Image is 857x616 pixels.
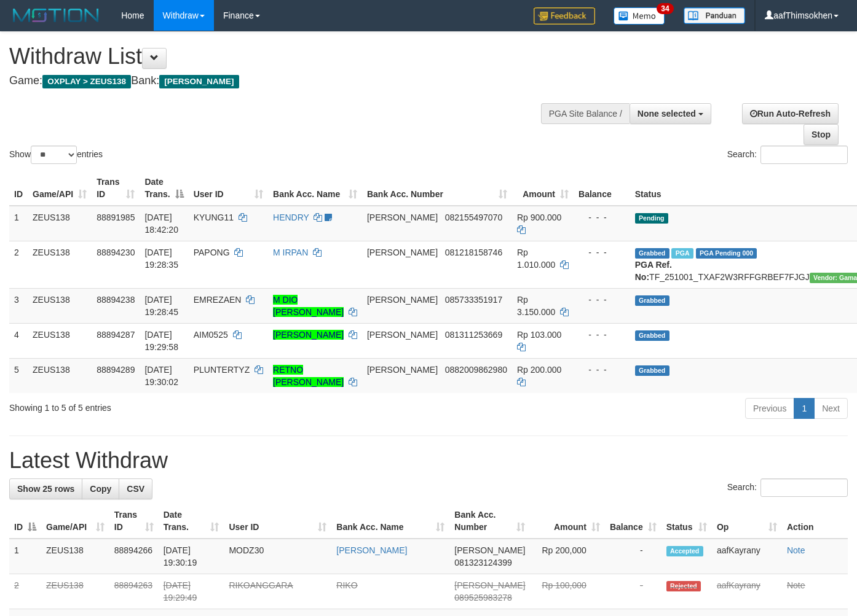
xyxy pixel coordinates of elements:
div: Showing 1 to 5 of 5 entries [9,397,348,414]
span: Rp 3.150.000 [517,295,555,317]
h4: Game: Bank: [9,75,559,87]
th: Date Trans.: activate to sort column ascending [159,504,224,539]
th: Balance [574,171,630,206]
span: AIM0525 [194,330,228,340]
span: [PERSON_NAME] [159,75,239,88]
img: panduan.png [684,7,745,24]
th: User ID: activate to sort column ascending [189,171,268,206]
a: [PERSON_NAME] [273,330,344,340]
td: 1 [9,539,41,574]
td: MODZ30 [224,539,331,574]
h1: Withdraw List [9,44,559,69]
a: RETNO [PERSON_NAME] [273,365,344,387]
img: MOTION_logo.png [9,6,103,25]
td: 2 [9,574,41,609]
span: Grabbed [635,248,669,259]
span: 88891985 [97,212,135,222]
span: Copy 081218158746 to clipboard [445,248,502,257]
td: ZEUS138 [28,241,92,288]
td: RIKOANGGARA [224,574,331,609]
a: [PERSON_NAME] [336,545,407,555]
label: Search: [727,146,848,164]
th: Bank Acc. Name: activate to sort column ascending [268,171,362,206]
td: - [605,539,662,574]
button: None selected [630,103,711,124]
span: PGA Pending [696,248,757,259]
td: [DATE] 19:29:49 [159,574,224,609]
td: - [605,574,662,609]
span: [PERSON_NAME] [454,545,525,555]
a: Show 25 rows [9,478,82,499]
span: Rp 1.010.000 [517,248,555,270]
b: PGA Ref. No: [635,260,672,282]
th: Balance: activate to sort column ascending [605,504,662,539]
span: Rp 900.000 [517,212,561,222]
th: Op: activate to sort column ascending [712,504,782,539]
a: Stop [804,124,839,145]
th: ID [9,171,28,206]
th: User ID: activate to sort column ascending [224,504,331,539]
th: Date Trans.: activate to sort column descending [140,171,188,206]
span: 88894230 [97,248,135,257]
select: Showentries [31,146,77,164]
th: Action [782,504,848,539]
td: 2 [9,241,28,288]
td: aafKayrany [712,539,782,574]
img: Feedback.jpg [534,7,595,25]
a: Copy [82,478,119,499]
span: [PERSON_NAME] [367,330,438,340]
a: 1 [794,398,815,419]
a: HENDRY [273,212,309,222]
span: [DATE] 19:28:35 [144,248,178,270]
td: 5 [9,358,28,393]
span: CSV [127,484,144,494]
td: 88894263 [109,574,159,609]
td: Rp 200,000 [530,539,604,574]
span: Grabbed [635,295,669,306]
div: PGA Site Balance / [541,103,630,124]
span: [DATE] 19:30:02 [144,365,178,387]
div: - - - [579,294,625,306]
td: ZEUS138 [41,539,109,574]
td: [DATE] 19:30:19 [159,539,224,574]
td: ZEUS138 [28,288,92,323]
div: - - - [579,364,625,376]
span: PLUNTERTYZ [194,365,250,375]
span: PAPONG [194,248,230,257]
span: Copy 0882009862980 to clipboard [445,365,507,375]
span: OXPLAY > ZEUS138 [42,75,131,88]
td: ZEUS138 [28,358,92,393]
th: Status: activate to sort column ascending [662,504,712,539]
span: [PERSON_NAME] [367,365,438,375]
span: Rp 200.000 [517,365,561,375]
span: Copy 085733351917 to clipboard [445,295,502,305]
div: - - - [579,211,625,224]
th: Game/API: activate to sort column ascending [41,504,109,539]
span: Marked by aafanarl [671,248,693,259]
span: Copy 081323124399 to clipboard [454,558,511,567]
img: Button%20Memo.svg [614,7,665,25]
span: Rejected [666,581,701,591]
th: Bank Acc. Name: activate to sort column ascending [331,504,449,539]
td: Rp 100,000 [530,574,604,609]
span: Pending [635,213,668,224]
span: [PERSON_NAME] [367,295,438,305]
span: Grabbed [635,330,669,341]
span: KYUNG11 [194,212,234,222]
span: 34 [657,3,673,14]
input: Search: [760,146,848,164]
th: Amount: activate to sort column ascending [530,504,604,539]
span: Copy 082155497070 to clipboard [445,212,502,222]
label: Show entries [9,146,103,164]
span: Rp 103.000 [517,330,561,340]
th: Trans ID: activate to sort column ascending [92,171,140,206]
span: None selected [638,109,696,119]
span: [PERSON_NAME] [367,212,438,222]
span: EMREZAEN [194,295,242,305]
th: ID: activate to sort column descending [9,504,41,539]
input: Search: [760,478,848,497]
span: [DATE] 18:42:20 [144,212,178,235]
td: 4 [9,323,28,358]
a: M IRPAN [273,248,308,257]
a: Note [787,545,805,555]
